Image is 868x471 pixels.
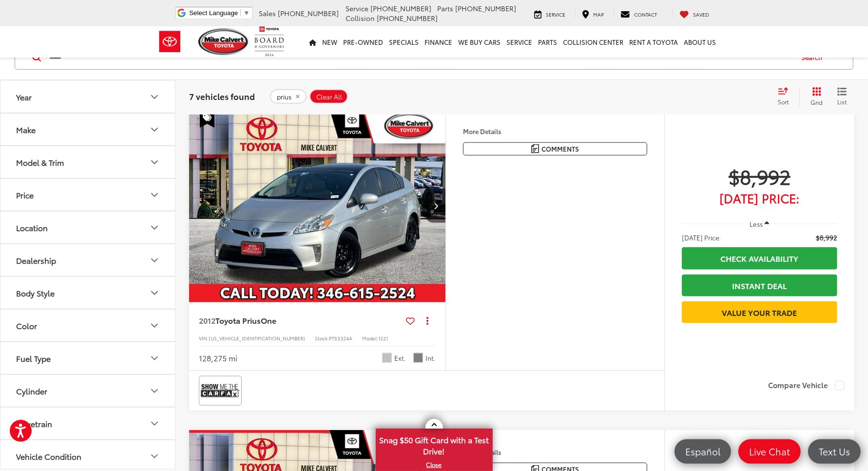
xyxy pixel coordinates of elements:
div: Body Style [16,288,55,297]
span: Misty Gray [413,353,423,363]
span: Special [200,109,214,128]
div: Color [16,321,37,330]
a: Finance [422,26,456,58]
a: Pre-Owned [341,26,386,58]
div: Vehicle Condition [16,451,81,461]
span: $8,992 [682,164,837,188]
a: Home [307,26,320,58]
button: YearYear [0,81,176,113]
div: Drivetrain [149,417,160,429]
span: Silver [382,353,392,363]
span: Español [680,445,725,457]
button: Select sort value [773,87,799,106]
span: Model: [362,334,378,342]
div: Dealership [149,254,160,266]
span: List [837,98,847,106]
span: Ext. [394,353,406,363]
div: Model & Trim [149,156,160,168]
div: Year [149,91,160,102]
span: [PHONE_NUMBER] [377,13,438,23]
span: [PHONE_NUMBER] [371,3,432,13]
button: Grid View [799,87,830,106]
button: Body StyleBody Style [0,277,176,309]
span: Text Us [814,445,855,457]
h4: More Details [463,128,647,135]
img: View CARFAX report [201,378,240,404]
span: [US_VEHICLE_IDENTIFICATION_NUMBER] [209,334,305,342]
button: remove prius [270,89,307,104]
img: 2012 Toyota Prius One [189,109,446,303]
span: Int. [425,353,436,363]
a: Español [675,439,731,464]
img: Comments [531,144,539,153]
a: Rent a Toyota [627,26,681,58]
a: Map [575,9,612,19]
div: Location [149,221,160,233]
div: Year [16,92,32,101]
div: Cylinder [149,385,160,396]
div: Model & Trim [16,157,64,167]
span: Service [346,3,369,13]
button: Less [745,215,774,233]
span: 2012 [199,314,215,326]
span: Clear All [316,93,342,100]
span: VIN: [199,334,209,342]
a: 2012Toyota PriusOne [199,315,402,326]
a: Select Language​ [189,9,250,17]
span: [PHONE_NUMBER] [278,8,339,18]
span: 7 vehicles found [189,90,255,102]
span: Snag $50 Gift Card with a Test Drive! [377,430,492,459]
button: DealershipDealership [0,244,176,276]
button: Actions [419,312,436,329]
button: MakeMake [0,114,176,145]
button: ColorColor [0,310,176,341]
a: Text Us [808,439,861,464]
a: About Us [681,26,719,58]
button: List View [830,87,854,106]
div: Cylinder [16,386,47,395]
span: Collision [346,13,375,23]
label: Compare Vehicle [768,381,845,391]
button: Comments [463,142,647,156]
a: Value Your Trade [682,301,837,323]
a: New [320,26,341,58]
a: Service [504,26,536,58]
div: Color [149,319,160,331]
span: [DATE] Price: [682,193,837,203]
button: Fuel TypeFuel Type [0,342,176,374]
span: $8,992 [816,233,837,242]
img: Toyota [152,26,188,58]
span: Grid [810,98,823,106]
a: Instant Deal [682,275,837,296]
h4: More Details [463,449,647,455]
span: prius [277,93,291,100]
span: Map [594,11,604,18]
button: CylinderCylinder [0,375,176,407]
span: dropdown dots [426,316,428,324]
button: PricePrice [0,179,176,211]
span: Parts [438,3,454,13]
div: Location [16,223,48,232]
span: [DATE] Price: [682,233,721,242]
a: Collision Center [560,26,627,58]
button: LocationLocation [0,212,176,243]
span: 1221 [378,334,388,342]
span: One [261,314,276,326]
div: Price [16,190,34,199]
span: Service [546,11,566,18]
span: [PHONE_NUMBER] [456,3,517,13]
button: Next image [426,189,445,223]
span: Less [750,219,763,228]
span: ▼ [243,9,250,17]
div: 2012 Toyota Prius One 0 [189,109,446,302]
a: Contact [614,9,665,19]
span: Toyota Prius [215,314,261,326]
a: Check Availability [682,247,837,269]
div: Make [149,123,160,135]
a: Specials [386,26,422,58]
img: Mike Calvert Toyota [198,28,250,55]
div: Fuel Type [16,353,51,363]
div: Drivetrain [16,419,52,428]
span: Sort [778,98,789,106]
